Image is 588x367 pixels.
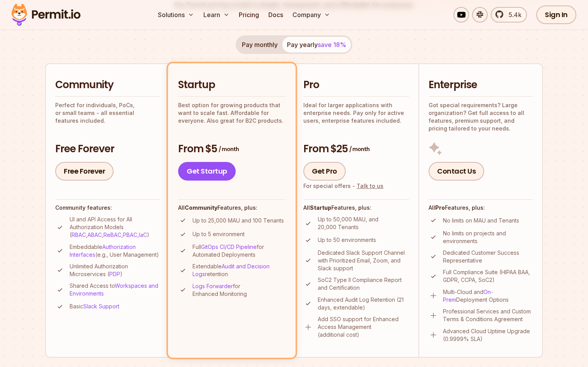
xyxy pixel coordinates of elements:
[318,315,409,339] p: Add SSO support for Enhanced Access Management (additional cost)
[139,231,147,238] a: IaC
[109,271,120,277] a: PDP
[310,204,331,211] strong: Startup
[303,142,409,156] h3: From $25
[70,282,160,297] p: Shared Access to
[55,142,160,156] h3: Free Forever
[192,243,285,259] p: Full for Automated Deployments
[70,216,160,239] p: UI and API Access for All Authorization Models ( , , , , )
[237,37,282,52] button: Pay monthly
[55,162,114,181] a: Free Forever
[178,101,285,125] p: Best option for growing products that want to scale fast. Affordable for everyone. Also great for...
[443,289,493,303] a: On-Prem
[55,101,160,125] p: Perfect for individuals, PoCs, or small teams - all essential features included.
[491,7,527,23] a: 5.4k
[192,217,284,224] p: Up to 25,000 MAU and 100 Tenants
[357,183,383,189] a: Talk to us
[185,204,217,211] strong: Community
[443,217,519,224] p: No limits on MAU and Tenants
[103,231,121,238] a: ReBAC
[178,162,236,181] a: Get Startup
[192,282,285,298] p: for Enhanced Monitoring
[504,10,521,19] span: 5.4k
[70,243,160,259] p: Embeddable (e.g., User Management)
[70,263,160,278] p: Unlimited Authorization Microservices ( )
[429,78,533,92] h2: Enterprise
[192,263,285,278] p: Extendable retention
[318,216,409,231] p: Up to 50,000 MAU, and 20,000 Tenants
[318,276,409,292] p: SoC2 Type II Compliance Report and Certification
[236,7,262,23] a: Pricing
[8,2,84,28] img: Permit logo
[443,288,533,304] p: Multi-Cloud and Deployment Options
[265,7,286,23] a: Docs
[192,263,269,277] a: Audit and Decision Logs
[55,78,160,92] h2: Community
[303,78,409,92] h2: Pro
[429,162,484,181] a: Contact Us
[55,204,160,212] h4: Community features:
[200,7,233,23] button: Learn
[429,204,533,212] h4: All Features, plus:
[303,101,409,125] p: Ideal for larger applications with enterprise needs. Pay only for active users, enterprise featur...
[178,204,285,212] h4: All Features, plus:
[178,142,285,156] h3: From $5
[155,7,197,23] button: Solutions
[443,308,533,323] p: Professional Services and Custom Terms & Conditions Agreement
[70,244,136,258] a: Authorization Interfaces
[435,204,445,211] strong: Pro
[318,236,376,244] p: Up to 50 environments
[192,283,233,289] a: Logs Forwarder
[443,230,533,245] p: No limits on projects and environments
[318,296,409,311] p: Enhanced Audit Log Retention (21 days, extendable)
[289,7,333,23] button: Company
[536,5,576,24] a: Sign In
[443,327,533,343] p: Advanced Cloud Uptime Upgrade (0.9999% SLA)
[429,101,533,132] p: Got special requirements? Large organization? Get full access to all features, premium support, a...
[303,182,383,190] div: For special offers -
[70,303,119,310] p: Basic
[201,244,257,250] a: GitOps CI/CD Pipeline
[83,303,119,310] a: Slack Support
[87,231,102,238] a: ABAC
[72,231,86,238] a: RBAC
[303,204,409,212] h4: All Features, plus:
[219,145,239,153] span: / month
[303,162,346,181] a: Get Pro
[443,249,533,264] p: Dedicated Customer Success Representative
[178,78,285,92] h2: Startup
[349,145,369,153] span: / month
[123,231,137,238] a: PBAC
[318,249,409,272] p: Dedicated Slack Support Channel with Prioritized Email, Zoom, and Slack support
[443,268,533,284] p: Full Compliance Suite (HIPAA BAA, GDPR, CCPA, SoC2)
[192,230,245,238] p: Up to 5 environment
